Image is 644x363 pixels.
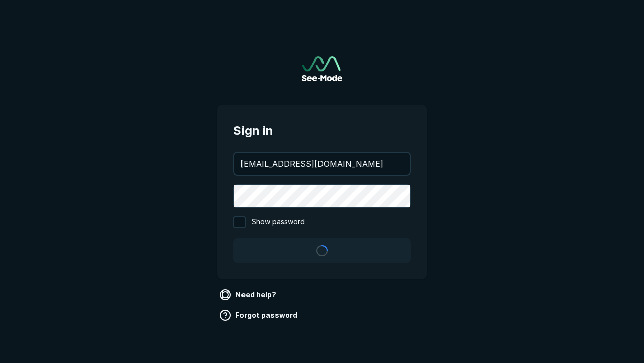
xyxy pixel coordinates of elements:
span: Sign in [233,122,411,140]
img: See-Mode Logo [302,56,342,81]
span: Show password [252,216,305,228]
a: Go to sign in [302,56,342,81]
a: Forgot password [217,307,301,323]
a: Need help? [217,287,280,303]
input: your@email.com [234,153,410,175]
